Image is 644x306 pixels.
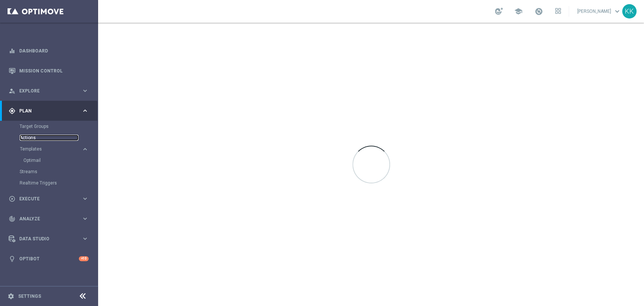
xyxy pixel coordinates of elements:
i: keyboard_arrow_right [81,235,89,242]
i: equalizer [9,48,15,54]
span: Plan [19,109,81,113]
button: lightbulb Optibot +10 [8,256,89,262]
a: Actions [20,135,78,141]
div: Realtime Triggers [20,177,97,189]
a: Realtime Triggers [20,180,78,186]
div: Execute [9,195,81,202]
span: Execute [19,197,81,201]
div: +10 [79,256,89,261]
div: Templates [20,147,81,151]
div: Analyze [9,215,81,222]
span: Data Studio [19,237,81,241]
i: play_circle_outline [9,195,15,202]
i: keyboard_arrow_right [81,215,89,222]
a: Optimail [23,157,78,163]
span: Templates [20,147,74,151]
button: Templates keyboard_arrow_right [20,146,89,152]
i: keyboard_arrow_right [81,195,89,202]
div: KK [622,4,636,18]
a: [PERSON_NAME]keyboard_arrow_down [576,6,622,17]
div: Mission Control [9,61,89,81]
div: Data Studio [9,235,81,242]
div: Explore [9,88,81,94]
i: settings [8,293,14,300]
button: Mission Control [8,68,89,74]
div: Templates [20,143,97,166]
div: Optibot [9,249,89,269]
i: gps_fixed [9,108,15,114]
i: person_search [9,88,15,94]
button: play_circle_outline Execute keyboard_arrow_right [8,196,89,202]
i: track_changes [9,215,15,222]
div: Optimail [23,155,97,166]
div: Target Groups [20,121,97,132]
span: Explore [19,89,81,93]
span: keyboard_arrow_down [613,7,621,15]
a: Target Groups [20,123,78,129]
i: lightbulb [9,255,15,262]
i: keyboard_arrow_right [81,107,89,114]
a: Streams [20,169,78,175]
button: gps_fixed Plan keyboard_arrow_right [8,108,89,114]
a: Mission Control [19,61,89,81]
div: Plan [9,108,81,114]
span: Analyze [19,217,81,221]
div: Streams [20,166,97,177]
button: track_changes Analyze keyboard_arrow_right [8,216,89,222]
i: keyboard_arrow_right [81,87,89,94]
a: Dashboard [19,41,89,61]
button: Data Studio keyboard_arrow_right [8,236,89,242]
div: Actions [20,132,97,143]
a: Optibot [19,249,79,269]
i: keyboard_arrow_right [81,146,89,153]
div: Dashboard [9,41,89,61]
button: equalizer Dashboard [8,48,89,54]
a: Settings [18,294,41,298]
span: school [514,7,523,15]
button: person_search Explore keyboard_arrow_right [8,88,89,94]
